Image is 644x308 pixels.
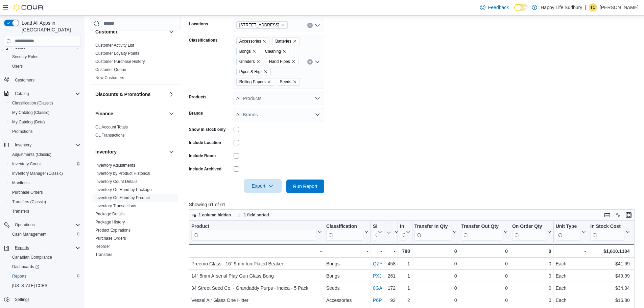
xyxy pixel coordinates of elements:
[9,127,35,136] a: Promotions
[512,272,551,280] div: 0
[9,169,66,177] a: Inventory Manager (Classic)
[7,52,83,62] button: Security Roles
[461,247,507,255] div: 0
[9,150,54,159] a: Adjustments (Classic)
[12,190,43,195] span: Purchase Orders
[95,28,117,35] h3: Customer
[7,281,83,290] button: [US_STATE] CCRS
[189,94,207,100] label: Products
[12,283,47,288] span: [US_STATE] CCRS
[7,62,83,71] button: Users
[590,260,629,268] div: $41.99
[191,260,322,268] div: Preemo Glass - 16" 9mm Ion Plated Beaker
[9,282,50,290] a: [US_STATE] CCRS
[326,223,363,230] div: Classification
[95,125,128,129] a: GL Account Totals
[9,188,46,196] a: Purchase Orders
[265,48,281,55] span: Cleaning
[15,77,34,83] span: Customers
[414,223,451,230] div: Transfer In Qty
[189,140,221,145] label: Include Location
[95,187,152,192] a: Inventory On Hand by Package
[267,80,271,84] button: Remove Rolling Papers from selection in this group
[95,179,138,184] a: Inventory Count Details
[12,76,37,84] a: Customers
[12,64,23,69] span: Users
[373,261,398,266] a: QZY5NBXC
[12,171,63,176] span: Inventory Manager (Classic)
[189,111,203,116] label: Brands
[272,38,300,45] span: Batteries
[12,221,38,229] button: Operations
[95,51,139,56] span: Customer Loyalty Points
[15,297,29,302] span: Settings
[95,187,152,192] span: Inventory On Hand by Package
[12,199,46,205] span: Transfers (Classic)
[95,110,113,117] h3: Finance
[236,38,270,45] span: Accessories
[590,296,629,304] div: $16.80
[1,220,83,230] button: Operations
[461,260,507,268] div: 0
[291,60,295,64] button: Remove Hand Pipes from selection in this group
[236,78,274,86] span: Rolling Papers
[199,212,231,218] span: 1 column hidden
[15,245,29,251] span: Reports
[7,188,83,197] button: Purchase Orders
[9,272,80,280] span: Reports
[7,98,83,108] button: Classification (Classic)
[488,4,509,11] span: Feedback
[373,223,382,240] button: SKU
[282,49,286,53] button: Remove Cleaning from selection in this group
[555,296,586,304] div: Each
[400,260,410,268] div: 1
[239,22,280,28] span: [STREET_ADDRESS]
[239,78,266,85] span: Rolling Papers
[9,230,80,238] span: Cash Management
[167,110,175,118] button: Finance
[262,48,289,55] span: Cleaning
[614,211,622,219] button: Display options
[262,39,266,43] button: Remove Accessories from selection in this group
[9,263,42,271] a: Dashboards
[95,252,112,257] a: Transfers
[236,58,263,65] span: Grinders
[275,38,291,45] span: Batteries
[373,247,382,255] div: -
[400,284,410,292] div: 1
[95,212,125,216] a: Package Details
[585,3,586,11] p: |
[95,59,145,64] a: Customer Purchase History
[95,75,124,80] a: New Customers
[280,78,291,85] span: Seeds
[461,272,507,280] div: 0
[9,272,29,280] a: Reports
[293,80,297,84] button: Remove Seeds from selection in this group
[12,295,32,304] a: Settings
[315,23,320,28] button: Open list of options
[541,3,582,11] p: Happy Life Sudbury
[14,4,44,11] img: Cova
[9,127,80,136] span: Promotions
[12,119,45,125] span: My Catalog (Beta)
[590,247,629,255] div: $1,610.1104
[189,127,226,132] label: Show in stock only
[386,247,396,255] div: -
[373,223,377,230] div: SKU
[9,99,80,107] span: Classification (Classic)
[590,223,624,230] div: In Stock Cost
[95,179,138,184] span: Inventory Count Details
[7,262,83,271] a: Dashboards
[191,223,322,240] button: Product
[1,140,83,150] button: Inventory
[315,112,320,117] button: Open list of options
[9,169,80,177] span: Inventory Manager (Classic)
[9,263,80,271] span: Dashboards
[95,236,126,241] span: Purchase Orders
[19,20,80,33] span: Load All Apps in [GEOGRAPHIC_DATA]
[307,59,313,65] button: Clear input
[1,75,83,85] button: Customers
[590,223,624,240] div: In Stock Cost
